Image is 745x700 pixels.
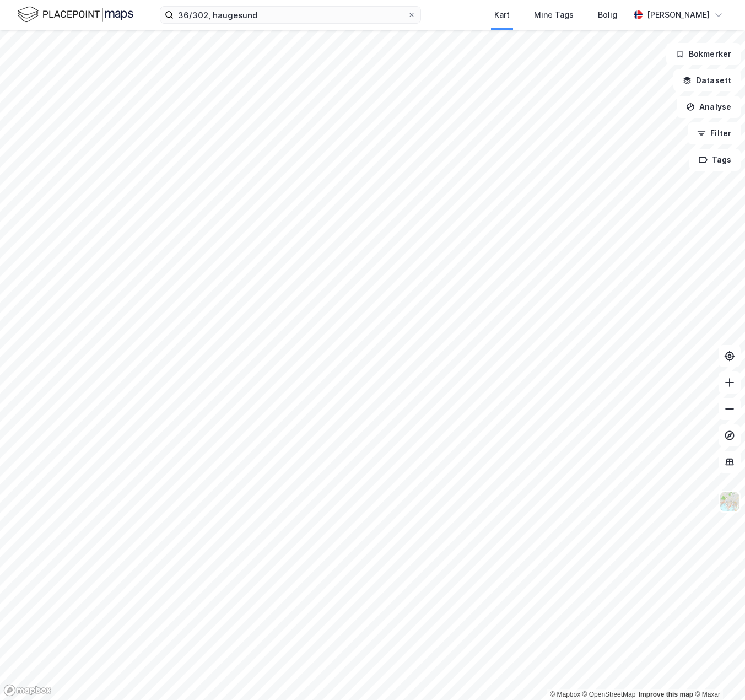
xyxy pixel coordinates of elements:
iframe: Chat Widget [690,647,745,700]
button: Tags [689,149,741,171]
img: logo.f888ab2527a4732fd821a326f86c7f29.svg [18,5,133,24]
a: Mapbox homepage [3,684,52,697]
div: Kontrollprogram for chat [690,647,745,700]
div: Bolig [598,8,617,21]
button: Bokmerker [666,43,741,65]
a: OpenStreetMap [582,691,636,698]
div: Mine Tags [534,8,574,21]
div: [PERSON_NAME] [647,8,710,21]
a: Mapbox [550,691,580,698]
div: Kart [494,8,510,21]
a: Improve this map [639,691,693,698]
button: Analyse [677,96,741,118]
button: Filter [688,122,741,144]
button: Datasett [673,69,741,91]
input: Søk på adresse, matrikkel, gårdeiere, leietakere eller personer [174,7,407,23]
img: Z [719,491,740,512]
